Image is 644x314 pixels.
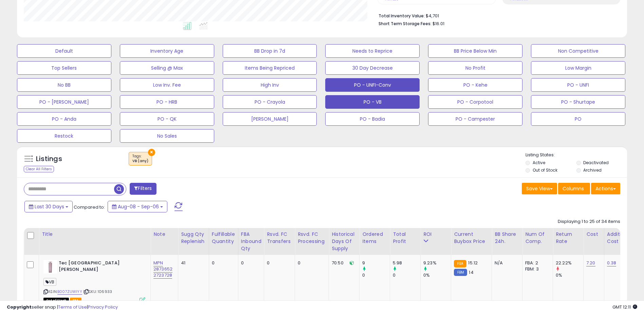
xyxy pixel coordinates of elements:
div: N/A [495,260,517,266]
div: 70.50 [332,260,354,266]
label: Active [533,160,545,165]
div: Rsvd. FC Processing [298,231,326,245]
div: 0 [241,260,259,266]
button: Filters [130,183,156,195]
h5: Listings [36,154,62,164]
button: Low Margin [531,61,625,75]
button: Restock [17,129,111,143]
span: Tags : [132,154,148,164]
div: FBA inbound Qty [241,231,261,252]
div: 22.22% [556,260,583,266]
button: PO - [PERSON_NAME] [17,95,111,109]
div: Rsvd. FC Transfers [267,231,292,245]
button: No BB [17,78,111,92]
div: 0 [267,260,290,266]
span: Last 30 Days [35,203,64,210]
button: Low Inv. Fee [120,78,214,92]
button: PO - VB [325,95,420,109]
button: PO - Kehe [428,78,522,92]
strong: Copyright [7,304,32,310]
div: Historical Days Of Supply [332,231,356,252]
div: FBA: 2 [525,260,548,266]
div: BB Share 24h. [495,231,519,245]
span: $16.01 [433,20,444,27]
div: Return Rate [556,231,581,245]
button: Top Sellers [17,61,111,75]
span: 2025-10-7 12:11 GMT [612,304,637,310]
div: Num of Comp. [525,231,550,245]
button: Actions [591,183,620,194]
div: Additional Cost [607,231,632,245]
button: PO - Crayola [223,95,317,109]
a: Privacy Policy [88,304,118,310]
li: $4,701 [379,11,615,19]
div: VB (any) [132,159,148,163]
div: 9 [362,260,390,266]
span: Columns [563,185,584,192]
div: 0% [423,272,451,278]
div: seller snap | | [7,304,118,311]
button: High Inv [223,78,317,92]
div: 0 [362,272,390,278]
button: PO - HRB [120,95,214,109]
div: Cost [586,231,601,238]
button: Items Being Repriced [223,61,317,75]
small: FBA [454,260,466,267]
div: 41 [181,260,204,266]
button: PO - Corpotool [428,95,522,109]
small: FBM [454,269,467,276]
div: Ordered Items [362,231,387,245]
button: Columns [558,183,590,194]
div: Clear All Filters [24,166,54,172]
button: No Sales [120,129,214,143]
button: 30 Day Decrease [325,61,420,75]
a: MPN 2873652 2723728 [153,260,172,279]
span: 15.12 [468,260,478,266]
b: Short Term Storage Fees: [379,21,431,27]
span: Aug-08 - Sep-06 [118,203,159,210]
span: | SKU: 106933 [83,289,112,294]
div: Current Buybox Price [454,231,489,245]
div: 0 [212,260,233,266]
div: Fulfillable Quantity [212,231,235,245]
div: ROI [423,231,448,238]
button: Needs to Reprice [325,44,420,58]
button: No Profit [428,61,522,75]
label: Archived [583,167,602,173]
button: BB Price Below Min [428,44,522,58]
div: Displaying 1 to 25 of 34 items [558,219,620,225]
th: Please note that this number is a calculation based on your required days of coverage and your ve... [178,228,209,255]
b: Total Inventory Value: [379,13,425,19]
div: 0 [298,260,324,266]
div: Note [153,231,175,238]
span: Compared to: [74,204,105,210]
b: Tec [GEOGRAPHIC_DATA] [PERSON_NAME] [59,260,141,274]
div: Title [42,231,148,238]
a: Terms of Use [58,304,87,310]
button: Inventory Age [120,44,214,58]
div: Total Profit [393,231,418,245]
span: 14 [469,269,473,276]
a: 0.38 [607,260,617,266]
button: PO - Campester [428,112,522,126]
button: Last 30 Days [24,201,73,212]
label: Out of Stock [533,167,557,173]
button: Aug-08 - Sep-06 [108,201,167,212]
button: PO - Badia [325,112,420,126]
button: × [148,149,155,156]
button: BB Drop in 7d [223,44,317,58]
button: PO - Anda [17,112,111,126]
a: B007ZUWIYY [57,289,82,295]
button: Selling @ Max [120,61,214,75]
button: Save View [522,183,557,194]
button: Non Competitive [531,44,625,58]
button: [PERSON_NAME] [223,112,317,126]
button: PO - UNFI-Conv [325,78,420,92]
button: PO - UNFI [531,78,625,92]
button: PO - Shurtape [531,95,625,109]
div: 0 [393,272,420,278]
button: PO - QK [120,112,214,126]
div: FBM: 3 [525,266,548,272]
a: 7.20 [586,260,595,266]
div: 5.98 [393,260,420,266]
